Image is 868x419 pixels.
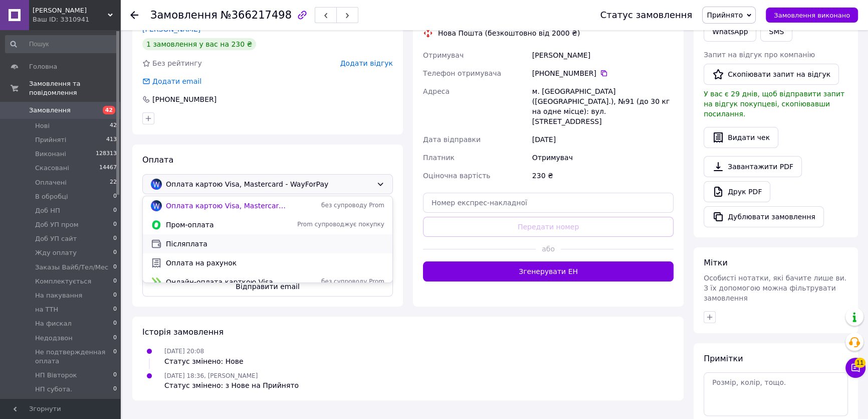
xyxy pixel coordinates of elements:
span: Телефон отримувача [423,69,501,77]
div: Ваш ID: 3310941 [33,15,120,24]
span: Не подтвержденная оплата [35,348,113,366]
div: Отримувач [530,149,676,167]
div: Додати email [151,76,202,86]
span: 0 [113,305,117,314]
div: м. [GEOGRAPHIC_DATA] ([GEOGRAPHIC_DATA].), №91 (до 30 кг на одне місце): вул. [STREET_ADDRESS] [530,82,676,130]
span: 11 [854,358,865,368]
span: Оплата картою Visa, Mastercard - WayForPay [166,201,289,211]
span: Прийнято [707,11,743,19]
span: Заказы Вайб/Тел/Мес [35,263,108,272]
button: Скопіювати запит на відгук [704,64,839,85]
span: або [536,244,561,254]
span: Замовлення [150,9,218,21]
span: 0 [113,206,117,215]
a: [PERSON_NAME] [142,25,200,33]
span: 0 [113,348,117,366]
span: Комплектується [35,277,91,286]
span: На пакування [35,291,82,300]
div: 230 ₴ [530,167,676,185]
a: Друк PDF [704,181,770,202]
div: [PERSON_NAME] [530,46,676,64]
span: 0 [113,234,117,243]
span: без супроводу Prom [293,277,384,286]
span: Скасовані [35,164,69,173]
span: 128313 [96,150,117,159]
button: Видати чек [704,127,778,148]
span: Післяплата [166,239,384,249]
div: Додати email [141,76,202,86]
span: №366217498 [221,9,292,21]
span: Платник [423,154,455,162]
span: Оплата [142,155,173,165]
span: 42 [103,106,115,114]
button: Чат з покупцем11 [845,358,865,378]
span: Мед Поштою [33,6,108,15]
span: В обробці [35,192,68,201]
span: Замовлення та повідомлення [29,79,120,97]
input: Номер експрес-накладної [423,193,674,213]
span: Доб НП [35,206,60,215]
span: НП субота. [35,385,72,394]
span: 0 [113,263,117,272]
span: Prom супроводжує покупку [293,220,384,229]
span: Замовлення [29,106,71,115]
div: Нова Пошта (безкоштовно від 2000 ₴) [436,28,582,38]
div: Статус замовлення [600,10,693,20]
span: [DATE] 20:08 [164,348,204,355]
span: Головна [29,62,57,71]
span: 42 [110,121,117,130]
button: Замовлення виконано [766,8,858,23]
a: WhatsApp [704,22,756,42]
button: Відправити email [142,276,393,297]
span: Пром-оплата [166,220,289,230]
span: 0 [113,371,117,380]
a: Завантажити PDF [704,156,802,177]
span: Без рейтингу [152,59,202,67]
span: Особисті нотатки, які бачите лише ви. З їх допомогою можна фільтрувати замовлення [704,274,846,302]
span: 0 [113,192,117,201]
span: Онлайн-оплата карткою Visa, Mastercard - LiqPay [166,277,289,287]
span: На фискал [35,319,72,328]
span: Оплата на рахунок [166,258,384,268]
div: [PHONE_NUMBER] [151,94,218,104]
div: Статус змінено: Нове [164,356,244,366]
span: Оплачені [35,178,67,187]
span: Оплата картою Visa, Mastercard - WayForPay [166,179,372,190]
div: [PHONE_NUMBER] [532,68,674,78]
span: Дата відправки [423,135,481,144]
button: Згенерувати ЕН [423,261,674,282]
button: Дублювати замовлення [704,206,824,227]
span: Недодзвон [35,334,73,343]
span: Доб УП пром [35,220,79,229]
div: Статус змінено: з Нове на Прийнято [164,380,299,390]
div: 1 замовлення у вас на 230 ₴ [142,38,256,50]
span: У вас є 29 днів, щоб відправити запит на відгук покупцеві, скопіювавши посилання. [704,90,844,118]
span: 0 [113,385,117,394]
span: Додати відгук [340,59,393,67]
span: Мітки [704,258,728,267]
span: Жду оплату [35,248,77,257]
span: 22 [110,178,117,187]
span: Доб УП сайт [35,234,77,243]
span: Отримувач [423,51,464,59]
span: 0 [113,248,117,257]
span: Примітки [704,354,743,363]
span: Історія замовлення [142,327,224,337]
button: SMS [760,22,792,42]
span: Виконані [35,150,66,159]
span: Замовлення виконано [774,12,850,19]
span: 0 [113,334,117,343]
span: [DATE] 18:36, [PERSON_NAME] [164,372,258,379]
span: Нові [35,121,50,130]
span: без супроводу Prom [293,201,384,210]
input: Пошук [5,35,118,53]
span: 0 [113,277,117,286]
span: 0 [113,291,117,300]
span: 413 [106,135,117,145]
span: на ТТН [35,305,58,314]
span: 0 [113,319,117,328]
div: [DATE] [530,130,676,149]
span: Оціночна вартість [423,172,490,180]
span: Запит на відгук про компанію [704,51,815,59]
span: Прийняті [35,135,66,145]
